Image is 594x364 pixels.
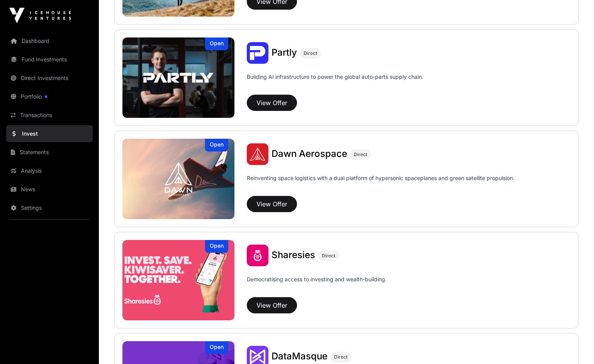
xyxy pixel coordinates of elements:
[122,37,234,118] img: Partly
[205,240,228,253] div: Open
[6,162,93,179] a: Analysis
[555,327,594,364] iframe: Chat Widget
[122,240,234,320] img: Sharesies
[354,151,367,158] span: Direct
[247,73,423,92] p: Building AI infrastructure to power the global auto-parts supply chain.
[205,139,228,151] div: Open
[272,148,347,159] span: Dawn Aerospace
[247,95,297,111] button: View Offer
[6,181,93,198] a: News
[6,107,93,124] a: Transactions
[6,125,93,142] a: Invest
[272,149,347,159] a: Dawn Aerospace
[272,47,297,58] span: Partly
[272,48,297,58] a: Partly
[272,249,315,260] span: Sharesies
[247,143,268,165] img: Dawn Aerospace
[247,297,297,313] button: View Offer
[304,50,317,56] span: Direct
[272,350,328,362] span: DataMasque
[122,37,234,118] a: PartlyOpen
[272,352,328,362] a: DataMasque
[122,139,234,219] a: Dawn AerospaceOpen
[334,354,348,360] span: Direct
[247,196,297,212] button: View Offer
[272,250,315,260] a: Sharesies
[6,199,93,216] a: Settings
[122,240,234,320] a: SharesiesOpen
[6,70,93,87] a: Direct Investments
[6,88,93,105] a: Portfolio
[322,253,335,259] span: Direct
[247,174,514,193] p: Reinventing space logistics with a dual platform of hypersonic spaceplanes and green satellite pr...
[6,144,93,161] a: Statements
[6,51,93,68] a: Fund Investments
[247,245,268,266] img: Sharesies
[6,32,93,49] a: Dashboard
[205,37,228,50] div: Open
[247,42,268,64] img: Partly
[9,8,71,23] img: Icehouse Ventures Logo
[122,139,234,219] img: Dawn Aerospace
[205,341,228,354] div: Open
[247,276,387,294] p: Democratising access to investing and wealth-building.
